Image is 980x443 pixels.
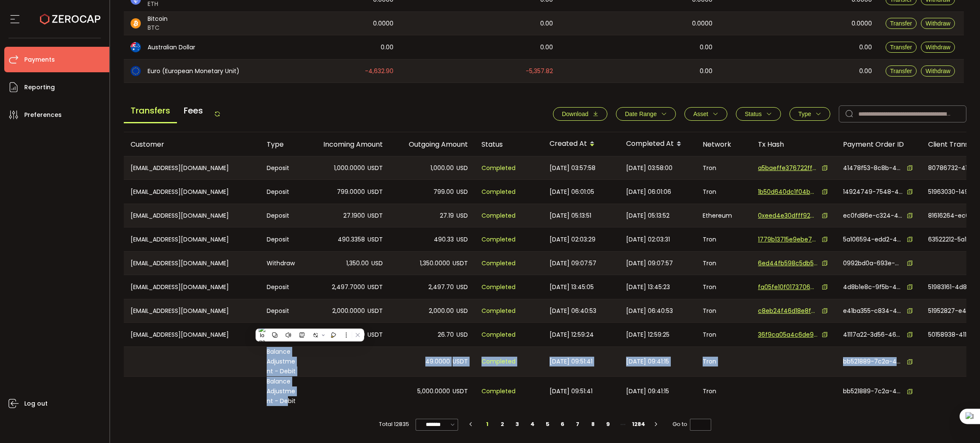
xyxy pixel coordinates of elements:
[332,282,365,292] span: 2,497.7000
[131,42,141,52] img: aud_portfolio.svg
[367,330,383,340] span: USDT
[260,323,305,346] div: Deposit
[882,351,980,443] iframe: Chat Widget
[852,19,872,28] span: 0.0000
[626,258,673,268] span: [DATE] 09:07:57
[346,258,369,268] span: 1,350.00
[420,258,450,268] span: 1,350.0000
[550,386,593,396] span: [DATE] 09:51:41
[481,235,516,244] span: Completed
[696,323,751,346] div: Tron
[696,204,751,227] div: Ethereum
[555,418,570,430] li: 6
[619,137,696,151] div: Completed At
[926,20,950,27] span: Withdraw
[736,107,781,121] button: Status
[124,204,260,227] div: [EMAIL_ADDRESS][DOMAIN_NAME]
[696,227,751,251] div: Tron
[481,330,516,340] span: Completed
[124,252,260,275] div: [EMAIL_ADDRESS][DOMAIN_NAME]
[260,180,305,204] div: Deposit
[843,235,903,244] span: 5a106594-edd2-4e67-8848-3aec8180f728
[745,111,762,117] span: Status
[626,306,673,316] span: [DATE] 06:40:53
[124,299,260,322] div: [EMAIL_ADDRESS][DOMAIN_NAME]
[481,282,516,292] span: Completed
[124,275,260,299] div: [EMAIL_ADDRESS][DOMAIN_NAME]
[24,398,48,410] span: Log out
[890,68,912,74] span: Transfer
[626,357,669,366] span: [DATE] 09:41:15
[926,44,950,51] span: Withdraw
[367,282,383,292] span: USDT
[367,187,383,197] span: USDT
[260,347,305,376] div: Balance Adjustment - Debit
[337,187,365,197] span: 799.0000
[751,139,836,149] div: Tx Hash
[626,187,671,197] span: [DATE] 06:01:06
[481,306,516,316] span: Completed
[684,107,727,121] button: Asset
[540,418,555,430] li: 5
[616,107,676,121] button: Date Range
[417,386,450,396] span: 5,000.0000
[550,163,595,173] span: [DATE] 03:57:58
[921,18,955,29] button: Withdraw
[836,139,921,149] div: Payment Order ID
[425,357,450,366] span: 49.0000
[434,235,454,244] span: 490.33
[758,283,818,292] span: fa05fe10f0173706048cfb3f1a4313a30468ff885c6373df269f8ef43d90c0af
[381,43,393,52] span: 0.00
[481,386,516,396] span: Completed
[124,139,260,149] div: Customer
[260,275,305,299] div: Deposit
[843,259,903,268] span: 0992bd0a-693e-46a4-9f02-6ec4c6f4f343
[481,187,516,197] span: Completed
[24,109,62,121] span: Preferences
[600,418,615,430] li: 9
[550,306,596,316] span: [DATE] 06:40:53
[390,139,475,149] div: Outgoing Amount
[758,187,818,196] span: 1b50d640dc1f04b6d23dbbee864fda4a0fc07bd4a12ba96135272851d57474cb
[260,299,305,322] div: Deposit
[890,20,912,27] span: Transfer
[625,111,657,117] span: Date Range
[456,163,468,173] span: USD
[124,156,260,179] div: [EMAIL_ADDRESS][DOMAIN_NAME]
[525,418,540,430] li: 4
[453,357,468,366] span: USDT
[693,111,708,117] span: Asset
[626,282,670,292] span: [DATE] 13:45:23
[260,252,305,275] div: Withdraw
[260,227,305,251] div: Deposit
[343,211,365,221] span: 27.1900
[859,43,872,52] span: 0.00
[626,386,669,396] span: [DATE] 09:41:15
[475,139,543,149] div: Status
[456,306,468,316] span: USD
[440,211,454,221] span: 27.19
[562,111,588,117] span: Download
[550,357,593,366] span: [DATE] 09:51:41
[305,139,390,149] div: Incoming Amount
[124,99,177,123] span: Transfers
[453,258,468,268] span: USDT
[843,211,903,220] span: ec0fd86e-c324-4441-a097-2dc25b573219
[260,377,305,406] div: Balance Adjustment - Debit
[843,330,903,339] span: 41117a22-3d56-4600-a94c-16701a4ba513
[626,235,670,244] span: [DATE] 02:03:31
[696,275,751,299] div: Tron
[758,164,818,173] span: a5baeffe376722ff6137472ac433828ec5918796249257bef7bc99e8f0d21a50
[481,211,516,221] span: Completed
[430,163,454,173] span: 1,000.00
[843,387,903,396] span: bb521889-7c2a-485c-a8d4-fa0afcafb12c_2
[495,418,510,430] li: 2
[789,107,830,121] button: Type
[124,227,260,251] div: [EMAIL_ADDRESS][DOMAIN_NAME]
[456,330,468,340] span: USD
[373,19,393,28] span: 0.0000
[758,235,818,244] span: 1779b13715e9ebe7cceed96bfe04659082ab4534a4e712a4e8d79accf103fcb5
[626,163,672,173] span: [DATE] 03:58:00
[148,14,168,23] span: Bitcoin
